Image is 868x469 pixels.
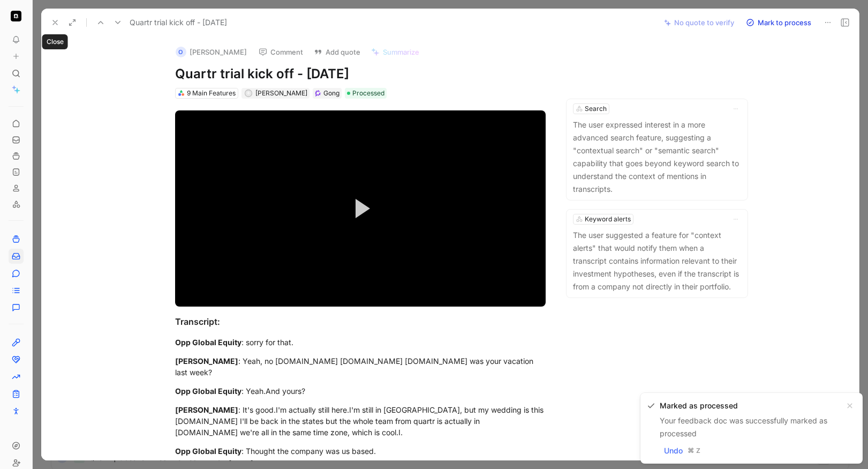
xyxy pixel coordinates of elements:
[255,89,307,97] span: [PERSON_NAME]
[585,103,607,114] div: Search
[309,44,365,59] button: Add quote
[187,88,236,99] div: 9 Main Features
[130,16,227,29] span: Quartr trial kick off - [DATE]
[246,91,252,96] div: B
[175,65,546,83] h1: Quartr trial kick off - [DATE]
[323,88,339,99] div: Gong
[175,355,546,378] div: : Yeah, no [DOMAIN_NAME] [DOMAIN_NAME] [DOMAIN_NAME] was your vacation last week?
[175,337,546,348] div: : sorry for that.
[175,110,546,307] div: Video Player
[175,385,546,397] div: : Yeah.And yours?
[175,445,546,457] div: : Thought the company was us based.
[345,88,387,99] div: Processed
[573,229,741,293] p: The user suggested a feature for "context alerts" that would notify them when a transcript contai...
[175,356,238,366] mark: [PERSON_NAME]
[175,446,241,456] mark: Opp Global Equity
[175,404,546,438] div: : It's good.I'm actually still here.I'm still in [GEOGRAPHIC_DATA], but my wedding is this [DOMAI...
[687,445,695,456] div: ⌘
[42,34,68,49] div: Close
[352,88,384,99] span: Processed
[254,44,308,59] button: Comment
[585,214,631,225] div: Keyword alerts
[660,444,706,457] button: Undo⌘Z
[9,9,24,24] button: Quartr
[336,184,384,233] button: Play Video
[573,118,741,196] p: The user expressed interest in a more advanced search feature, suggesting a "contextual search" o...
[366,44,424,59] button: Summarize
[660,416,827,438] span: Your feedback doc was successfully marked as processed
[11,11,21,21] img: Quartr
[659,15,739,30] button: No quote to verify
[175,315,546,328] div: Transcript:
[175,386,241,396] mark: Opp Global Equity
[695,445,702,456] div: Z
[176,47,186,57] div: O
[175,338,241,347] mark: Opp Global Equity
[741,15,816,30] button: Mark to process
[660,399,839,412] div: Marked as processed
[175,405,238,414] mark: [PERSON_NAME]
[383,47,419,57] span: Summarize
[171,44,252,60] button: O[PERSON_NAME]
[664,444,683,457] span: Undo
